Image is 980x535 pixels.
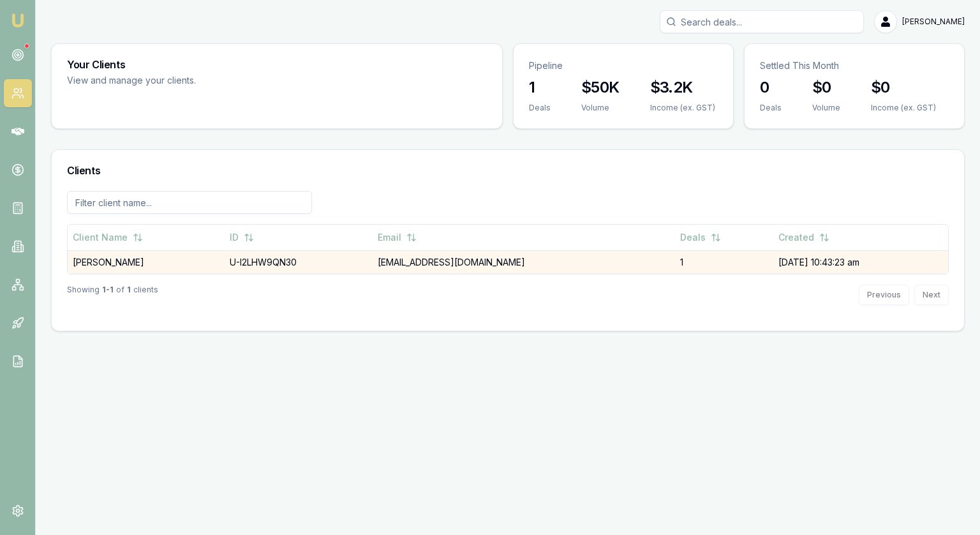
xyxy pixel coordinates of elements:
div: Deals [529,103,551,113]
h3: Your Clients [67,59,487,70]
h3: Clients [67,165,949,176]
td: 1 [675,250,773,274]
div: Deals [760,103,782,113]
h3: $0 [871,77,936,98]
td: U-I2LHW9QN30 [225,250,373,274]
h3: $50K [581,77,620,98]
td: [DATE] 10:43:23 am [773,250,949,274]
div: Showing of clients [67,285,158,305]
h3: $3.2K [650,77,715,98]
button: Deals [680,226,721,249]
p: Settled This Month [760,59,949,72]
strong: 1 - 1 [102,285,114,305]
td: [PERSON_NAME] [68,250,225,274]
div: Income (ex. GST) [650,103,715,113]
div: Income (ex. GST) [871,103,936,113]
img: emu-icon-u.png [10,13,26,28]
h3: 0 [760,77,782,98]
strong: 1 [127,285,131,305]
button: ID [230,226,254,249]
td: [EMAIL_ADDRESS][DOMAIN_NAME] [373,250,675,274]
div: Volume [812,103,840,113]
button: Created [778,226,829,249]
h3: $0 [812,77,840,98]
h3: 1 [529,77,551,98]
div: Volume [581,103,620,113]
p: View and manage your clients. [67,73,394,88]
p: Pipeline [529,59,718,72]
input: Filter client name... [67,191,312,214]
input: Search deals [660,10,864,33]
span: [PERSON_NAME] [902,17,965,27]
button: Email [378,226,417,249]
button: Client Name [73,226,143,249]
